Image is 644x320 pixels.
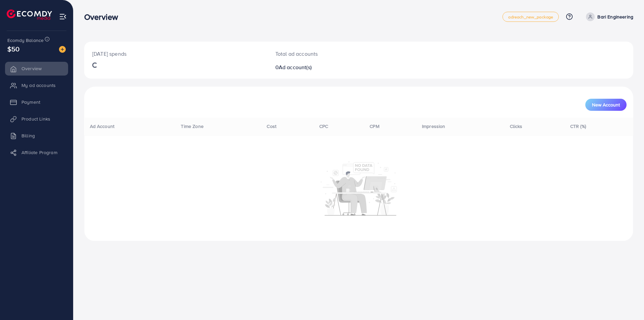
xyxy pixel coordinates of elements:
[585,99,627,111] button: New Account
[7,44,19,54] span: $50
[583,12,633,21] a: Bari Engineering
[275,64,396,71] h2: 0
[7,9,52,20] img: logo
[597,13,633,21] p: Bari Engineering
[59,13,67,20] img: menu
[275,50,396,58] p: Total ad accounts
[502,12,559,22] a: adreach_new_package
[592,102,620,107] span: New Account
[84,12,123,22] h3: Overview
[59,46,66,53] img: image
[279,63,312,71] span: Ad account(s)
[7,37,44,44] span: Ecomdy Balance
[508,15,553,19] span: adreach_new_package
[92,50,259,58] p: [DATE] spends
